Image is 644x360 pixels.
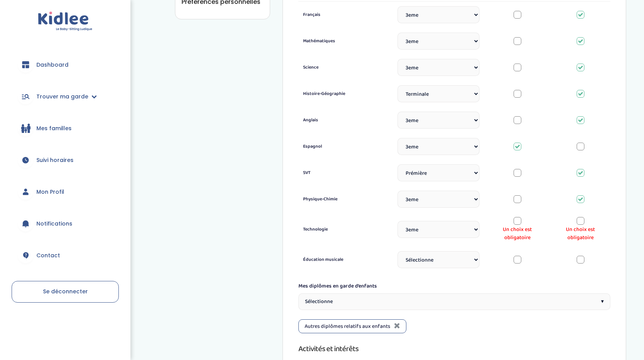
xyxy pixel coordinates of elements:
a: Mes familles [12,114,119,142]
span: Notifications [36,220,72,228]
span: Se déconnecter [43,288,88,295]
span: Activités et intérêts [298,343,358,355]
a: Suivi horaires [12,146,119,174]
label: Physique-Chimie [303,196,385,203]
label: Anglais [303,117,385,124]
img: logo.svg [38,12,92,31]
span: Sélectionne [305,298,333,306]
span: Autres diplômes relatifs aux enfants [305,322,390,331]
label: Espagnol [303,143,385,150]
span: Un choix est obligatoire [555,226,606,242]
span: Mes familles [36,124,72,133]
label: Éducation musicale [303,256,385,263]
a: Trouver ma garde [12,83,119,110]
label: Science [303,64,385,71]
a: Dashboard [12,51,119,79]
a: Mon Profil [12,178,119,206]
a: Contact [12,241,119,269]
span: Un choix est obligatoire [492,226,543,242]
span: Mon Profil [36,188,64,196]
a: Notifications [12,210,119,238]
label: SVT [303,169,385,176]
label: Mes diplômes en garde d’enfants [298,282,377,290]
span: Suivi horaires [36,156,74,164]
a: Se déconnecter [12,281,119,303]
label: Histoire-Géographie [303,90,385,97]
label: Mathématiques [303,38,385,45]
label: Français [303,11,385,18]
span: ▾ [601,298,604,306]
span: Trouver ma garde [36,93,88,101]
label: Technologie [303,226,385,233]
span: Contact [36,251,60,260]
span: Dashboard [36,61,69,69]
